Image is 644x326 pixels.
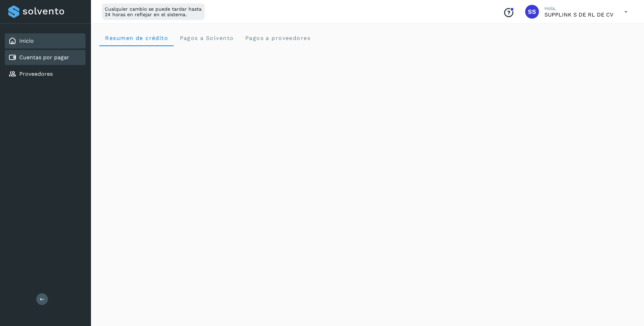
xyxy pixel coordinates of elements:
div: Cualquier cambio se puede tardar hasta 24 horas en reflejar en el sistema. [102,3,205,20]
p: Hola, [544,6,613,11]
a: Cuentas por pagar [19,54,69,61]
div: Inicio [5,33,85,49]
span: Resumen de crédito [105,35,168,41]
div: Proveedores [5,66,85,82]
a: Proveedores [19,71,53,77]
span: Pagos a Solvento [179,35,234,41]
span: Pagos a proveedores [245,35,310,41]
p: SUPPLINK S DE RL DE CV [544,11,613,18]
div: Cuentas por pagar [5,50,85,65]
a: Inicio [19,38,34,44]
